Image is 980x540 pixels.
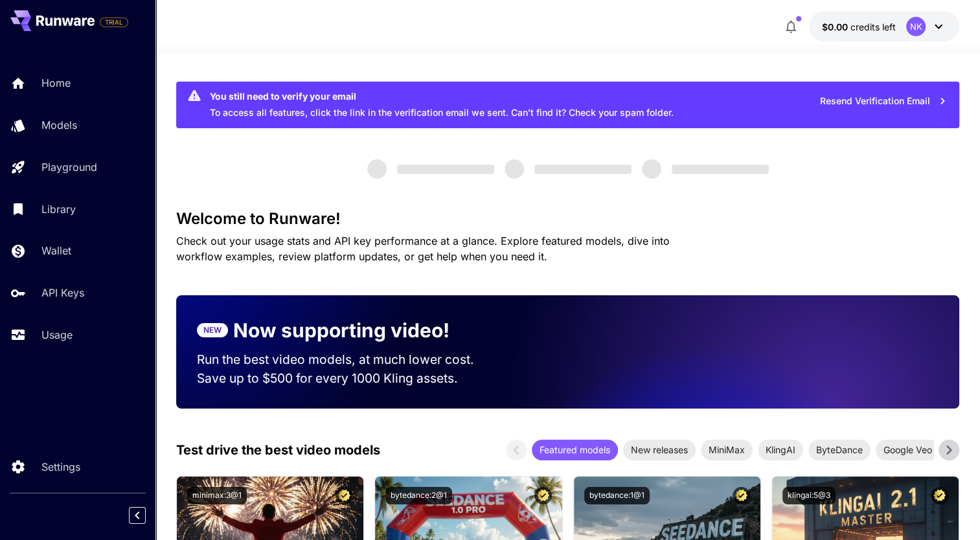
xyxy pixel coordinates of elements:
button: Certified Model – Vetted for best performance and includes a commercial license. [336,487,353,504]
span: KlingAI [758,443,803,456]
div: Collapse sidebar [139,504,155,527]
p: Usage [41,327,73,343]
div: New releases [623,440,696,460]
p: Save up to $500 for every 1000 Kling assets. [197,369,499,388]
button: bytedance:1@1 [584,487,650,504]
p: Home [41,75,71,91]
span: ByteDance [808,443,871,456]
span: Google Veo [876,443,940,456]
p: Library [41,201,76,217]
div: You still need to verify your email [210,89,674,103]
div: Google Veo [876,440,940,460]
span: Check out your usage stats and API key performance at a glance. Explore featured models, dive int... [176,234,670,263]
span: New releases [623,443,696,456]
button: bytedance:2@1 [385,487,452,504]
p: Settings [41,459,80,475]
button: $0.00NK [809,12,959,41]
button: Certified Model – Vetted for best performance and includes a commercial license. [931,487,948,504]
p: NEW [203,324,222,336]
button: Resend Verification Email [813,88,954,115]
span: Add your payment card to enable full platform functionality. [100,14,128,30]
div: $0.00 [822,20,896,34]
p: Test drive the best video models [176,440,380,460]
span: MiniMax [701,443,753,456]
h3: Welcome to Runware! [176,210,959,228]
button: minimax:3@1 [187,487,247,504]
div: Featured models [532,440,618,460]
div: ByteDance [808,440,871,460]
button: Certified Model – Vetted for best performance and includes a commercial license. [733,487,750,504]
p: Playground [41,159,97,175]
p: Now supporting video! [233,316,450,345]
button: klingai:5@3 [782,487,836,504]
span: $0.00 [822,21,850,32]
span: TRIAL [100,17,128,27]
p: Run the best video models, at much lower cost. [197,350,499,369]
p: API Keys [41,285,84,300]
span: credits left [850,21,896,32]
div: MiniMax [701,440,753,460]
div: KlingAI [758,440,803,460]
div: To access all features, click the link in the verification email we sent. Can’t find it? Check yo... [210,85,674,124]
p: Models [41,117,77,133]
div: NK [906,17,926,36]
span: Featured models [532,443,618,456]
button: Collapse sidebar [129,507,146,524]
p: Wallet [41,243,71,258]
button: Certified Model – Vetted for best performance and includes a commercial license. [534,487,552,504]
